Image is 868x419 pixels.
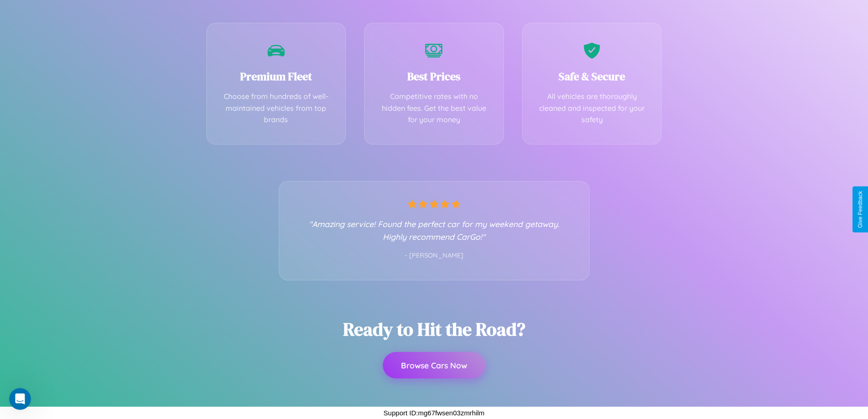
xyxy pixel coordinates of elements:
[298,217,571,243] p: "Amazing service! Found the perfect car for my weekend getaway. Highly recommend CarGo!"
[536,69,648,84] h3: Safe & Secure
[221,91,332,126] p: Choose from hundreds of well-maintained vehicles from top brands
[384,407,485,419] p: Support ID: mg67fwsen03zmrhilm
[378,69,490,84] h3: Best Prices
[221,69,332,84] h3: Premium Fleet
[343,317,525,341] h2: Ready to Hit the Road?
[536,91,648,126] p: All vehicles are thoroughly cleaned and inspected for your safety
[298,250,571,262] p: - [PERSON_NAME]
[383,352,485,378] button: Browse Cars Now
[857,191,863,228] div: Give Feedback
[378,91,490,126] p: Competitive rates with no hidden fees. Get the best value for your money
[9,388,31,410] iframe: Intercom live chat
